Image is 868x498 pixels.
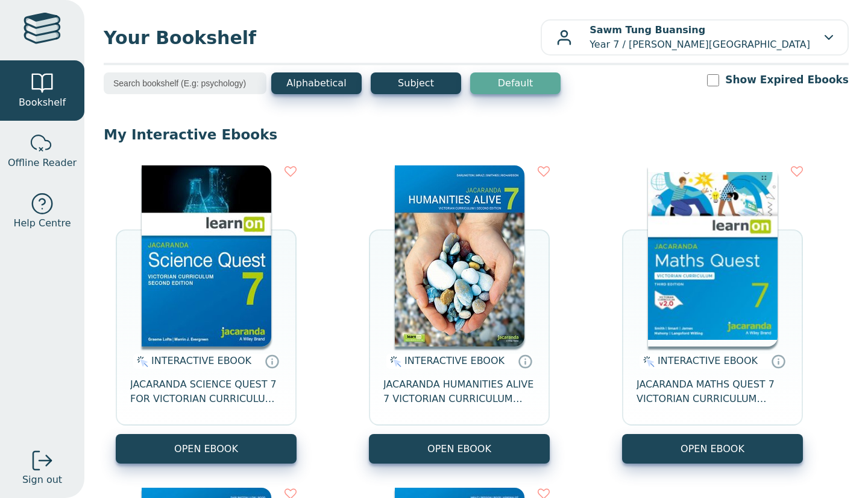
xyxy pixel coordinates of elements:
span: JACARANDA SCIENCE QUEST 7 FOR VICTORIAN CURRICULUM LEARNON 2E EBOOK [130,377,282,406]
span: Offline Reader [8,156,77,170]
span: Bookshelf [19,95,66,110]
a: Interactive eBooks are accessed online via the publisher’s portal. They contain interactive resou... [265,354,279,368]
img: interactive.svg [133,354,148,369]
span: INTERACTIVE EBOOK [151,355,251,366]
button: OPEN EBOOK [116,434,297,464]
span: INTERACTIVE EBOOK [404,355,505,366]
b: Sawm Tung Buansing [590,24,705,36]
button: OPEN EBOOK [369,434,550,464]
button: Sawm Tung BuansingYear 7 / [PERSON_NAME][GEOGRAPHIC_DATA] [541,19,849,56]
button: Subject [371,72,461,94]
button: OPEN EBOOK [622,434,803,464]
p: My Interactive Ebooks [104,126,849,144]
img: 429ddfad-7b91-e911-a97e-0272d098c78b.jpg [395,165,524,346]
label: Show Expired Ebooks [725,72,849,88]
button: Alphabetical [271,72,362,94]
span: Help Centre [13,216,71,231]
span: Sign out [22,473,62,487]
a: Interactive eBooks are accessed online via the publisher’s portal. They contain interactive resou... [518,354,532,368]
span: JACARANDA HUMANITIES ALIVE 7 VICTORIAN CURRICULUM LEARNON EBOOK 2E [383,377,535,406]
span: JACARANDA MATHS QUEST 7 VICTORIAN CURRICULUM LEARNON EBOOK 3E [637,377,788,406]
span: INTERACTIVE EBOOK [658,355,758,366]
img: b87b3e28-4171-4aeb-a345-7fa4fe4e6e25.jpg [648,165,778,346]
span: Your Bookshelf [104,24,541,51]
button: Default [470,72,561,94]
img: 329c5ec2-5188-ea11-a992-0272d098c78b.jpg [142,165,271,346]
a: Interactive eBooks are accessed online via the publisher’s portal. They contain interactive resou... [771,354,785,368]
img: interactive.svg [386,354,401,369]
p: Year 7 / [PERSON_NAME][GEOGRAPHIC_DATA] [590,23,810,52]
input: Search bookshelf (E.g: psychology) [104,72,266,94]
img: interactive.svg [640,354,655,369]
